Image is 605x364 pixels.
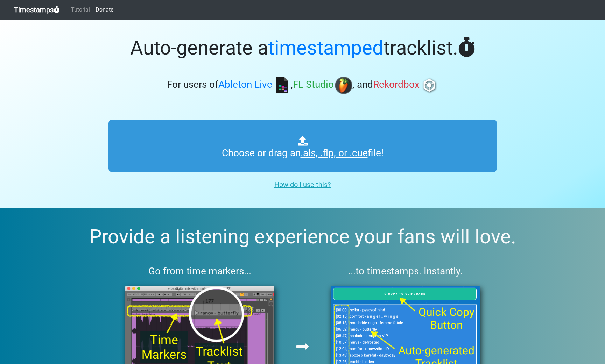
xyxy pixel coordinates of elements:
a: Tutorial [68,3,93,17]
h3: Go from time markers... [108,265,291,277]
span: Rekordbox [373,79,420,91]
img: ableton.png [273,77,291,94]
a: Donate [93,3,116,17]
h2: Provide a listening experience your fans will love. [17,225,588,249]
img: fl.png [335,77,352,94]
a: Timestamps [14,3,60,17]
h1: Auto-generate a tracklist. [108,36,497,60]
u: How do I use this? [274,180,331,189]
span: FL Studio [293,79,334,91]
img: rb.png [421,77,438,94]
h3: For users of , , and [108,77,497,94]
span: timestamped [268,36,384,59]
span: Ableton Live [218,79,272,91]
h3: ...to timestamps. Instantly. [314,265,497,277]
